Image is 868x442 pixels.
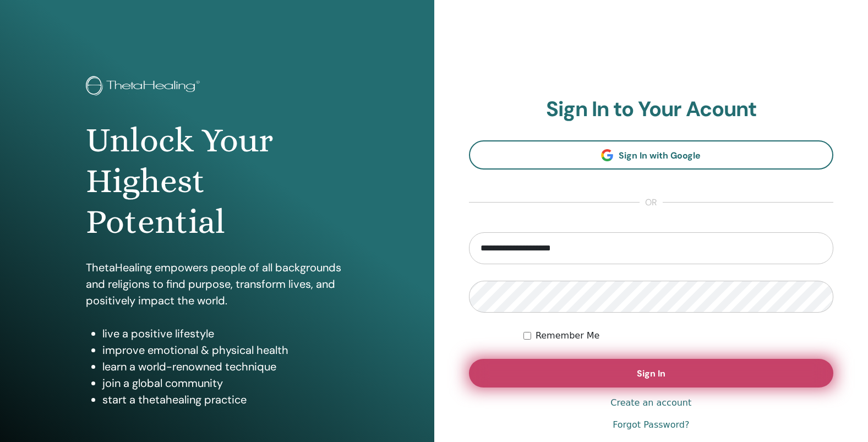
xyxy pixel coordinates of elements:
[523,329,833,342] div: Keep me authenticated indefinitely or until I manually logout
[102,358,348,375] li: learn a world-renowned technique
[610,396,691,410] a: Create an account
[102,325,348,342] li: live a positive lifestyle
[469,97,834,122] h2: Sign In to Your Acount
[102,391,348,408] li: start a thetahealing practice
[102,375,348,391] li: join a global community
[102,342,348,358] li: improve emotional & physical health
[640,196,663,209] span: or
[469,359,834,388] button: Sign In
[613,418,689,432] a: Forgot Password?
[536,329,600,342] label: Remember Me
[637,368,665,379] span: Sign In
[86,120,348,243] h1: Unlock Your Highest Potential
[619,150,701,161] span: Sign In with Google
[86,259,348,309] p: ThetaHealing empowers people of all backgrounds and religions to find purpose, transform lives, a...
[469,140,834,170] a: Sign In with Google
